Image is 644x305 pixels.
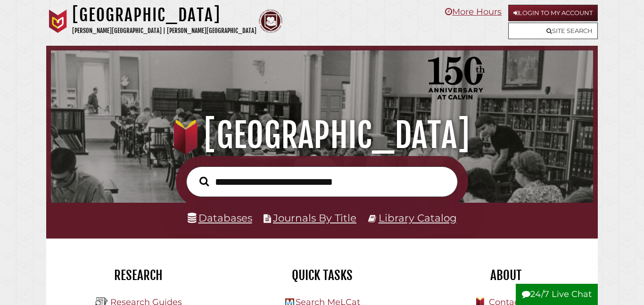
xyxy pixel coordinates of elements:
h2: Research [53,267,223,283]
a: Journals By Title [273,212,356,224]
i: Search [199,176,209,187]
a: More Hours [445,7,502,17]
img: Calvin Theological Seminary [259,9,282,33]
a: Library Catalog [379,212,457,224]
button: Search [195,174,214,189]
h2: About [421,267,591,283]
img: Calvin University [46,9,70,33]
a: Login to My Account [508,5,598,21]
h2: Quick Tasks [237,267,407,283]
h1: [GEOGRAPHIC_DATA] [60,115,583,156]
p: [PERSON_NAME][GEOGRAPHIC_DATA] | [PERSON_NAME][GEOGRAPHIC_DATA] [72,25,256,36]
a: Databases [188,212,252,224]
h1: [GEOGRAPHIC_DATA] [72,5,256,25]
a: Site Search [508,23,598,39]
